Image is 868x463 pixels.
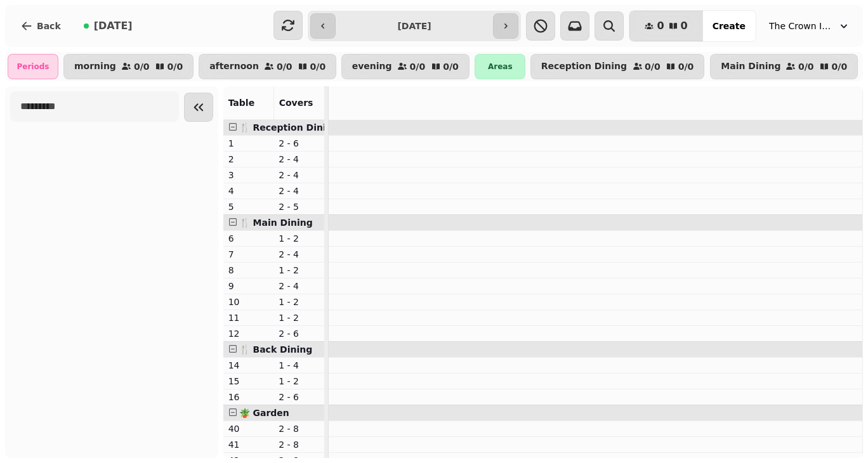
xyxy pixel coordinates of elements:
p: 15 [228,375,269,388]
p: 6 [228,232,269,245]
p: 0 / 0 [134,62,150,71]
p: 0 / 0 [410,62,426,71]
button: Collapse sidebar [184,93,213,122]
p: 8 [228,264,269,277]
p: 0 / 0 [310,62,326,71]
p: 2 - 4 [279,248,319,261]
p: 2 - 4 [279,169,319,181]
button: evening0/00/0 [341,54,470,79]
p: 2 - 4 [279,280,319,292]
p: 11 [228,311,269,324]
p: Main Dining [721,62,780,72]
p: 0 / 0 [798,62,814,71]
p: 9 [228,280,269,292]
p: Reception Dining [541,62,627,72]
span: 0 [681,21,688,31]
button: Create [702,11,756,41]
button: [DATE] [74,11,143,41]
span: 🪴 Garden [239,408,289,418]
p: 2 - 5 [279,200,319,213]
p: 0 / 0 [444,62,459,71]
button: Main Dining0/00/0 [710,54,858,79]
span: Create [713,22,746,30]
p: 7 [228,248,269,261]
span: The Crown Inn [769,20,832,32]
p: 1 - 2 [279,232,319,245]
span: [DATE] [94,21,133,31]
p: 1 [228,137,269,150]
p: 2 - 6 [279,327,319,340]
button: The Crown Inn [761,15,858,37]
p: evening [352,62,392,72]
div: Periods [8,54,58,79]
p: 14 [228,359,269,372]
p: 0 / 0 [832,62,848,71]
button: afternoon0/00/0 [199,54,336,79]
span: 🍴 Back Dining [239,344,313,355]
span: Covers [279,98,313,108]
p: 2 - 6 [279,391,319,403]
span: 🍴 Reception Dining [239,122,339,133]
p: 16 [228,391,269,403]
p: 0 / 0 [277,62,293,71]
span: Back [37,22,61,30]
p: 3 [228,169,269,181]
p: 41 [228,438,269,451]
p: 2 - 8 [279,438,319,451]
p: 12 [228,327,269,340]
p: 1 - 2 [279,311,319,324]
p: 0 / 0 [645,62,661,71]
p: 2 [228,153,269,166]
p: 2 - 4 [279,153,319,166]
span: 0 [657,21,664,31]
p: 10 [228,296,269,308]
div: Areas [475,54,525,79]
span: 🍴 Main Dining [239,218,313,228]
span: Table [228,98,255,108]
p: 1 - 2 [279,296,319,308]
p: 1 - 4 [279,359,319,372]
button: morning0/00/0 [63,54,194,79]
button: Back [10,11,71,41]
p: 2 - 8 [279,422,319,435]
p: afternoon [209,62,259,72]
p: 2 - 4 [279,185,319,197]
p: morning [74,62,116,72]
p: 5 [228,200,269,213]
button: Reception Dining0/00/0 [530,54,704,79]
p: 0 / 0 [678,62,694,71]
p: 4 [228,185,269,197]
p: 2 - 6 [279,137,319,150]
p: 1 - 2 [279,375,319,388]
p: 40 [228,422,269,435]
button: 00 [629,11,702,41]
p: 0 / 0 [168,62,183,71]
p: 1 - 2 [279,264,319,277]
